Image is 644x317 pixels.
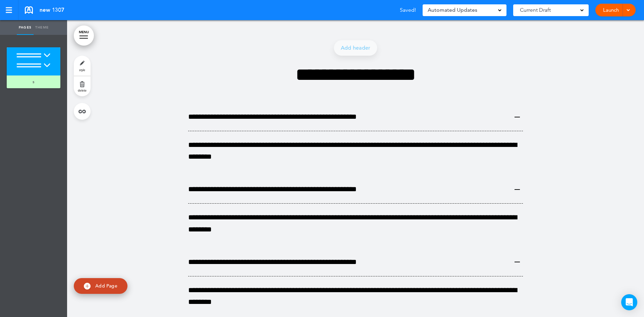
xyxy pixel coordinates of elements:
[600,4,622,16] a: Launch
[17,20,34,35] a: Pages
[74,278,127,294] a: Add Page
[84,283,91,289] img: add.svg
[34,20,50,35] a: Theme
[40,6,64,14] span: new 1307
[33,79,35,85] span: s
[7,75,60,88] a: s
[74,56,91,76] a: style
[95,283,117,289] span: Add Page
[79,68,85,72] span: style
[334,40,377,56] a: Add header
[78,88,87,92] span: delete
[400,7,416,13] span: Saved!
[520,5,551,15] span: Current Draft
[74,25,94,46] a: MENU
[621,294,637,310] div: Open Intercom Messenger
[428,5,477,15] span: Automated Updates
[74,76,91,96] a: delete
